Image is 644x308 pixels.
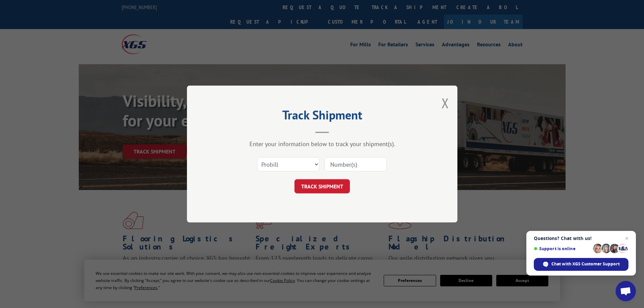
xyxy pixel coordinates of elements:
[616,281,636,301] div: Open chat
[442,94,449,112] button: Close modal
[221,110,424,123] h2: Track Shipment
[294,179,350,193] button: TRACK SHIPMENT
[221,140,424,148] div: Enter your information below to track your shipment(s).
[534,236,628,241] span: Questions? Chat with us!
[551,261,620,267] span: Chat with XGS Customer Support
[534,246,591,251] span: Support is online
[623,234,631,242] span: Close chat
[534,258,628,271] div: Chat with XGS Customer Support
[325,157,387,171] input: Number(s)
